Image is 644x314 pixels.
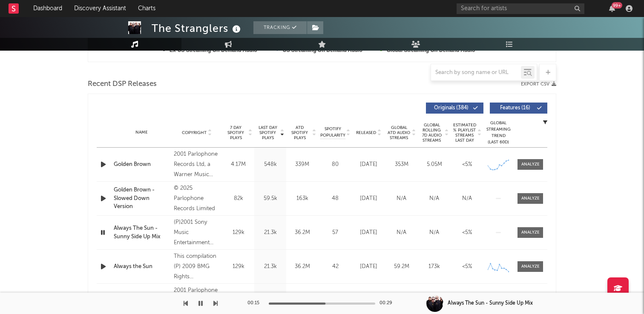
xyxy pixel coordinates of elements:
[256,125,279,140] span: Last Day Spotify Plays
[420,160,448,169] div: 5.05M
[609,5,615,12] button: 99+
[354,263,383,271] div: [DATE]
[387,194,416,203] div: N/A
[356,130,376,135] span: Released
[521,82,556,87] button: Export CSV
[114,263,170,271] a: Always the Sun
[320,194,350,203] div: 48
[431,69,521,76] input: Search by song name or URL
[320,228,350,237] div: 57
[256,160,284,169] div: 548k
[354,194,383,203] div: [DATE]
[354,228,383,237] div: [DATE]
[453,160,481,169] div: <5%
[379,298,397,308] div: 00:29
[453,263,481,271] div: <5%
[174,183,220,214] div: © 2025 Parlophone Records Limited
[453,123,476,143] span: Estimated % Playlist Streams Last Day
[224,228,252,237] div: 129k
[224,160,252,169] div: 4.17M
[174,217,220,248] div: (P)2001 Sony Music Entertainment (UK) Ltd.
[256,263,284,271] div: 21.3k
[174,251,220,282] div: This compilation (P) 2009 BMG Rights Management (UK) Limited under licence to Sony Music Entertai...
[114,224,170,241] a: Always The Sun - Sunny Side Up Mix
[387,125,411,140] span: Global ATD Audio Streams
[495,106,535,111] span: Features ( 16 )
[387,228,416,237] div: N/A
[224,263,252,271] div: 129k
[224,194,252,203] div: 82k
[320,160,350,169] div: 80
[114,129,170,136] div: Name
[182,130,207,135] span: Copyright
[224,125,247,140] span: 7 Day Spotify Plays
[387,160,416,169] div: 353M
[152,21,243,35] div: The Stranglers
[453,194,481,203] div: N/A
[486,120,511,146] div: Global Streaming Trend (Last 60D)
[320,126,345,139] span: Spotify Popularity
[174,149,220,180] div: 2001 Parlophone Records Ltd, a Warner Music Group Company
[253,21,307,34] button: Tracking
[387,263,416,271] div: 59.2M
[114,186,170,211] a: Golden Brown - Slowed Down Version
[354,160,383,169] div: [DATE]
[426,103,483,114] button: Originals(384)
[612,2,622,9] div: 99 +
[288,194,316,203] div: 163k
[256,228,284,237] div: 21.3k
[420,228,448,237] div: N/A
[420,263,448,271] div: 173k
[457,3,584,14] input: Search for artists
[431,106,471,111] span: Originals ( 384 )
[288,263,316,271] div: 36.2M
[490,103,547,114] button: Features(16)
[288,228,316,237] div: 36.2M
[453,228,481,237] div: <5%
[448,300,533,307] div: Always The Sun - Sunny Side Up Mix
[114,160,170,169] a: Golden Brown
[420,123,443,143] span: Global Rolling 7D Audio Streams
[256,194,284,203] div: 59.5k
[320,263,350,271] div: 42
[88,79,157,89] span: Recent DSP Releases
[420,194,448,203] div: N/A
[288,125,311,140] span: ATD Spotify Plays
[247,298,264,308] div: 00:15
[288,160,316,169] div: 339M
